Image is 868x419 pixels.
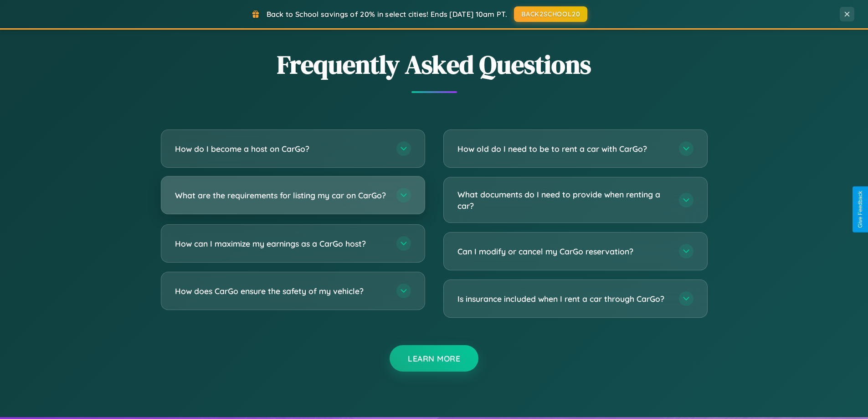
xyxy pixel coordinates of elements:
[267,10,507,19] span: Back to School savings of 20% in select cities! Ends [DATE] 10am PT.
[514,6,587,22] button: BACK2SCHOOL20
[175,190,387,201] h3: What are the requirements for listing my car on CarGo?
[161,47,708,82] h2: Frequently Asked Questions
[857,191,863,228] div: Give Feedback
[175,238,387,249] h3: How can I maximize my earnings as a CarGo host?
[457,293,670,305] h3: Is insurance included when I rent a car through CarGo?
[457,143,670,155] h3: How old do I need to be to rent a car with CarGo?
[175,143,387,155] h3: How do I become a host on CarGo?
[390,345,478,372] button: Learn More
[175,285,387,297] h3: How does CarGo ensure the safety of my vehicle?
[457,246,670,257] h3: Can I modify or cancel my CarGo reservation?
[457,189,670,211] h3: What documents do I need to provide when renting a car?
